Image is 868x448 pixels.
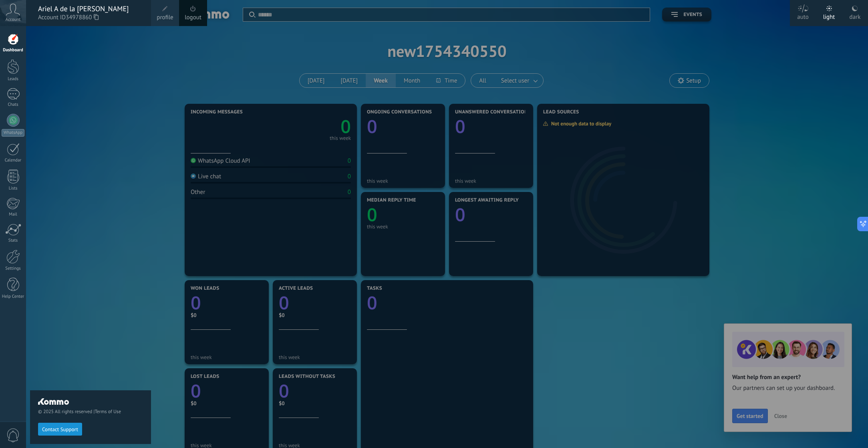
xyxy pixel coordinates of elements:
div: Ariel A de la [PERSON_NAME] [38,4,143,13]
span: Account ID [38,13,143,22]
div: light [823,5,835,26]
div: Help Center [2,294,25,299]
div: auto [797,5,809,26]
div: Stats [2,238,25,243]
div: Leads [2,77,25,82]
span: Account [6,17,20,22]
a: Contact Support [38,426,82,432]
span: Contact Support [42,427,78,432]
div: WhatsApp [2,129,24,137]
div: Calendar [2,158,25,163]
span: 34978860 [66,13,99,22]
div: Chats [2,102,25,107]
div: Mail [2,212,25,217]
button: Contact Support [38,423,82,436]
div: dark [850,5,861,26]
div: Dashboard [2,48,25,53]
div: Lists [2,186,25,191]
span: profile [157,13,173,22]
div: Settings [2,266,25,271]
a: Terms of Use [95,409,121,415]
a: logout [185,13,201,22]
span: © 2025 All rights reserved | [38,409,143,415]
